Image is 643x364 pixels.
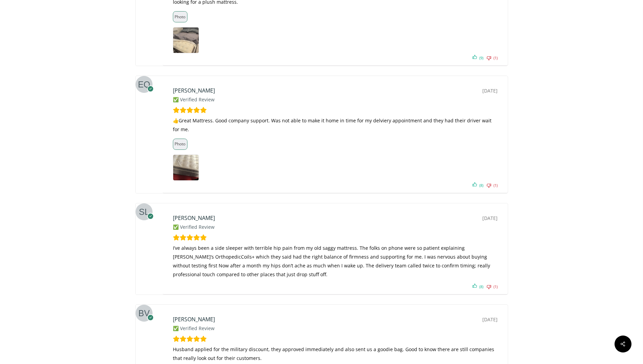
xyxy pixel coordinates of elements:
[173,155,199,180] img: Image #1 from Ernesto Q.
[173,27,199,53] img: Image #1 from Beatriz S.
[173,244,498,284] p: I’ve always been a side sleeper with terrible hip pain from my old saggy mattress. The folks on p...
[482,315,498,324] time: [DATE]
[173,11,188,22] span: Photo
[173,87,215,94] span: [PERSON_NAME]
[494,183,498,187] span: (1)
[479,285,483,288] span: (8)
[136,76,153,93] img: EQ
[479,56,483,60] span: (9)
[173,116,498,139] p: 👍Great Mattress. Good company support. Was not able to make it home in time for my delviery appoi...
[494,285,498,288] span: (1)
[173,214,215,222] span: [PERSON_NAME]
[173,316,215,323] span: [PERSON_NAME]
[173,95,215,104] span: ✅ Verified Review
[136,305,153,322] img: BV
[173,324,215,333] span: ✅ Verified Review
[173,107,207,114] div: Rated 5 out of 5
[173,223,215,231] span: ✅ Verified Review
[479,183,483,187] span: (8)
[482,86,498,95] time: [DATE]
[173,336,207,342] div: Rated 5 out of 5
[173,234,207,241] div: Rated 5 out of 5
[482,214,498,223] time: [DATE]
[173,139,188,150] span: Photo
[494,56,498,60] span: (1)
[136,203,153,220] img: SL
